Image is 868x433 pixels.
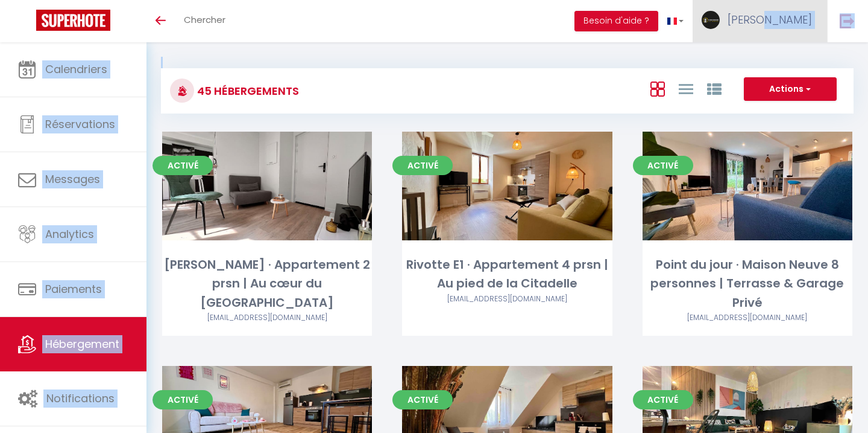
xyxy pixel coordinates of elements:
[46,391,115,406] span: Notifications
[153,390,213,409] span: Activé
[45,281,102,297] span: Paiements
[392,156,453,175] span: Activé
[10,5,46,41] button: Ouvrir le widget de chat LiveChat
[194,77,299,104] h3: 45 Hébergements
[728,12,812,27] span: [PERSON_NAME]
[633,156,693,175] span: Activé
[840,13,855,28] img: logout
[45,62,107,77] span: Calendriers
[702,11,720,29] img: ...
[643,312,852,324] div: Airbnb
[392,390,453,409] span: Activé
[744,77,837,101] button: Actions
[650,79,665,98] a: Vue en Box
[162,255,372,312] div: [PERSON_NAME] · Appartement 2 prsn | Au cœur du [GEOGRAPHIC_DATA]
[633,390,693,409] span: Activé
[707,79,722,98] a: Vue par Groupe
[45,117,115,132] span: Réservations
[45,336,119,351] span: Hébergement
[643,255,852,312] div: Point du jour · Maison Neuve 8 personnes | Terrasse & Garage Privé
[36,10,110,31] img: Super Booking
[184,13,225,26] span: Chercher
[574,11,658,31] button: Besoin d'aide ?
[45,226,94,242] span: Analytics
[402,293,612,305] div: Airbnb
[162,312,372,324] div: Airbnb
[402,255,612,293] div: Rivotte E1 · Appartement 4 prsn | Au pied de la Citadelle
[45,172,100,187] span: Messages
[679,79,693,98] a: Vue en Liste
[153,156,213,175] span: Activé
